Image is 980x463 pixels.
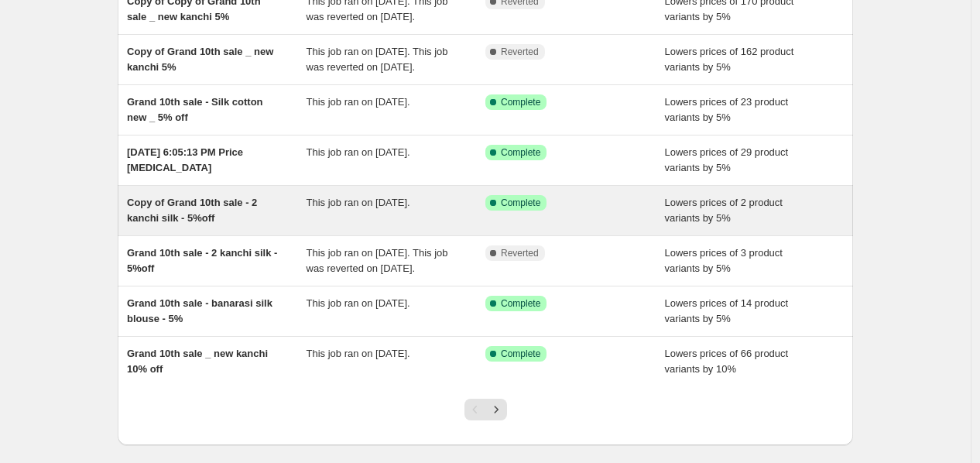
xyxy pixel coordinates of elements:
[127,348,268,375] span: Grand 10th sale _ new kanchi 10% off
[485,399,507,420] button: Next
[127,197,257,224] span: Copy of Grand 10th sale - 2 kanchi silk - 5%off
[665,348,789,375] span: Lowers prices of 66 product variants by 10%
[665,96,789,123] span: Lowers prices of 23 product variants by 5%
[501,297,540,310] span: Complete
[464,399,507,420] nav: Pagination
[307,247,448,274] span: This job ran on [DATE]. This job was reverted on [DATE].
[665,146,789,173] span: Lowers prices of 29 product variants by 5%
[501,146,540,159] span: Complete
[127,46,273,73] span: Copy of Grand 10th sale _ new kanchi 5%
[665,46,794,73] span: Lowers prices of 162 product variants by 5%
[127,96,263,123] span: Grand 10th sale - Silk cotton new _ 5% off
[665,197,783,224] span: Lowers prices of 2 product variants by 5%
[501,247,539,259] span: Reverted
[127,146,243,173] span: [DATE] 6:05:13 PM Price [MEDICAL_DATA]
[307,197,410,208] span: This job ran on [DATE].
[307,297,410,309] span: This job ran on [DATE].
[307,46,448,73] span: This job ran on [DATE]. This job was reverted on [DATE].
[665,297,789,324] span: Lowers prices of 14 product variants by 5%
[665,247,783,274] span: Lowers prices of 3 product variants by 5%
[501,46,539,58] span: Reverted
[127,297,272,324] span: Grand 10th sale - banarasi silk blouse - 5%
[127,247,277,274] span: Grand 10th sale - 2 kanchi silk - 5%off
[307,348,410,359] span: This job ran on [DATE].
[501,348,540,360] span: Complete
[501,96,540,108] span: Complete
[501,197,540,209] span: Complete
[307,146,410,158] span: This job ran on [DATE].
[307,96,410,108] span: This job ran on [DATE].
